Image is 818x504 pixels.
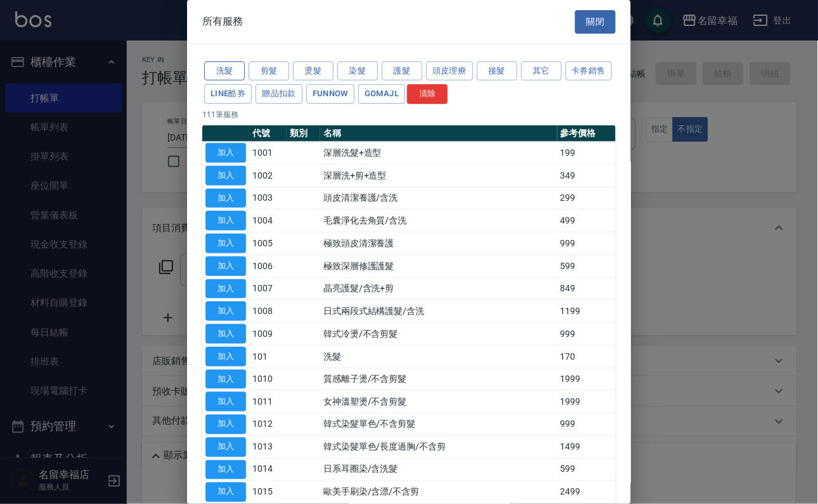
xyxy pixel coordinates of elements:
button: 加入 [205,189,246,208]
button: 頭皮理療 [426,61,473,81]
td: 1010 [249,368,287,391]
td: 1004 [249,210,287,232]
td: 1003 [249,187,287,210]
td: 1012 [249,413,287,436]
td: 1001 [249,142,287,165]
td: 1013 [249,436,287,458]
button: 加入 [205,370,246,389]
button: 加入 [205,211,246,230]
button: 清除 [407,84,448,104]
td: 韓式染髮單色/不含剪髮 [320,413,557,436]
td: 女神溫塑燙/不含剪髮 [320,391,557,413]
button: 加入 [205,482,246,502]
td: 499 [557,210,616,232]
td: 極致頭皮清潔養護 [320,232,557,255]
td: 深層洗+剪+造型 [320,164,557,187]
td: 歐美手刷染/含漂/不含剪 [320,481,557,504]
td: 599 [557,255,616,277]
button: 其它 [521,61,562,81]
td: 1011 [249,391,287,413]
td: 999 [557,323,616,346]
td: 質感離子燙/不含剪髮 [320,368,557,391]
td: 韓式冷燙/不含剪髮 [320,323,557,346]
button: 染髮 [337,61,378,81]
td: 1009 [249,323,287,346]
td: 晶亮護髮/含洗+剪 [320,277,557,300]
td: 2499 [557,481,616,504]
button: 加入 [205,415,246,434]
button: FUNNOW [306,84,354,104]
button: 贈品扣款 [256,84,302,104]
td: 999 [557,413,616,436]
button: 洗髮 [204,61,245,81]
button: GOMAJL [358,84,405,104]
td: 1999 [557,391,616,413]
button: 加入 [205,143,246,163]
button: 加入 [205,279,246,299]
th: 代號 [249,125,287,142]
button: 加入 [205,256,246,276]
td: 849 [557,277,616,300]
button: 加入 [205,166,246,186]
td: 日式兩段式結構護髮/含洗 [320,300,557,323]
td: 1002 [249,164,287,187]
td: 170 [557,345,616,368]
button: 加入 [205,460,246,480]
button: LINE酷券 [204,84,252,104]
td: 599 [557,458,616,481]
button: 剪髮 [249,61,289,81]
td: 極致深層修護護髮 [320,255,557,277]
td: 199 [557,142,616,165]
button: 加入 [205,324,246,344]
span: 所有服務 [202,15,243,28]
td: 1999 [557,368,616,391]
td: 韓式染髮單色/長度過胸/不含剪 [320,436,557,458]
button: 關閉 [575,10,616,34]
td: 999 [557,232,616,255]
td: 頭皮清潔養護/含洗 [320,187,557,210]
td: 1014 [249,458,287,481]
th: 類別 [287,125,320,142]
button: 加入 [205,301,246,321]
button: 加入 [205,234,246,253]
button: 加入 [205,392,246,412]
td: 深層洗髮+造型 [320,142,557,165]
button: 卡券銷售 [566,61,613,81]
button: 護髮 [382,61,422,81]
td: 349 [557,164,616,187]
p: 111 筆服務 [202,109,616,120]
th: 參考價格 [557,125,616,142]
td: 299 [557,187,616,210]
td: 101 [249,345,287,368]
td: 毛囊淨化去角質/含洗 [320,210,557,232]
button: 加入 [205,347,246,367]
button: 燙髮 [293,61,334,81]
td: 1199 [557,300,616,323]
th: 名稱 [320,125,557,142]
button: 加入 [205,438,246,457]
td: 1008 [249,300,287,323]
button: 接髮 [477,61,517,81]
td: 1007 [249,277,287,300]
td: 1006 [249,255,287,277]
td: 1499 [557,436,616,458]
td: 1005 [249,232,287,255]
td: 1015 [249,481,287,504]
td: 日系耳圈染/含洗髮 [320,458,557,481]
td: 洗髮 [320,345,557,368]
